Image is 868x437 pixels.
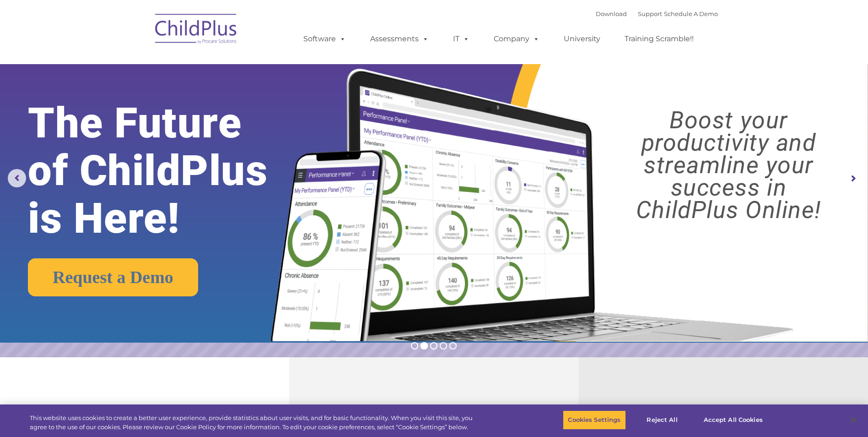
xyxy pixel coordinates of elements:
[555,30,609,48] a: University
[28,99,305,242] rs-layer: The Future of ChildPlus is Here!
[596,10,627,17] a: Download
[485,30,549,48] a: Company
[127,60,155,67] span: Last name
[127,98,166,105] span: Phone number
[699,410,768,430] button: Accept All Cookies
[294,30,355,48] a: Software
[361,30,438,48] a: Assessments
[563,410,625,430] button: Cookies Settings
[664,10,718,17] a: Schedule A Demo
[30,414,477,432] div: This website uses cookies to create a better user experience, provide statistics about user visit...
[600,109,857,221] rs-layer: Boost your productivity and streamline your success in ChildPlus Online!
[843,410,863,430] button: Close
[634,410,691,430] button: Reject All
[444,30,479,48] a: IT
[28,258,198,296] a: Request a Demo
[615,30,703,48] a: Training Scramble!!
[151,7,242,53] img: ChildPlus by Procare Solutions
[596,10,718,17] font: |
[638,10,662,17] a: Support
